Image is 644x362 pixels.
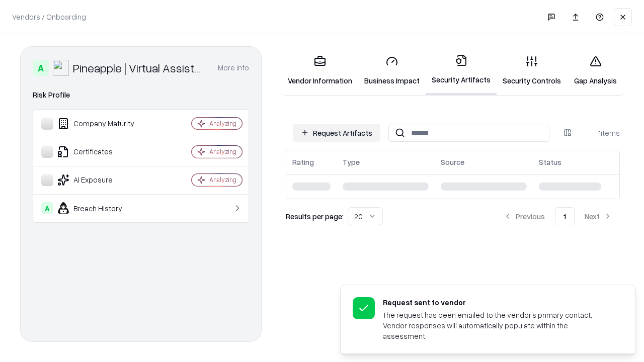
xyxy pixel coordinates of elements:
div: Analyzing [209,175,236,184]
div: A [41,202,53,214]
div: 1 items [580,128,620,138]
button: 1 [555,207,575,225]
div: Request sent to vendor [383,297,611,308]
nav: pagination [496,207,620,225]
div: Breach History [41,202,162,214]
a: Vendor Information [282,47,358,94]
a: Security Artifacts [426,46,497,95]
div: AI Exposure [41,174,162,186]
a: Business Impact [358,47,426,94]
div: Source [441,157,464,167]
div: The request has been emailed to the vendor’s primary contact. Vendor responses will automatically... [383,310,611,341]
button: Request Artifacts [293,124,380,142]
p: Results per page: [286,211,344,222]
a: Gap Analysis [567,47,624,94]
img: Pineapple | Virtual Assistant Agency [53,60,69,76]
button: More info [218,59,249,77]
a: Security Controls [497,47,567,94]
div: Company Maturity [41,118,162,130]
div: Risk Profile [33,89,249,101]
div: Status [539,157,561,167]
div: Analyzing [209,119,236,128]
div: A [33,60,49,76]
div: Analyzing [209,147,236,156]
p: Vendors / Onboarding [12,12,86,22]
div: Rating [292,157,314,167]
div: Certificates [41,146,162,158]
div: Pineapple | Virtual Assistant Agency [73,60,206,76]
div: Type [343,157,360,167]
